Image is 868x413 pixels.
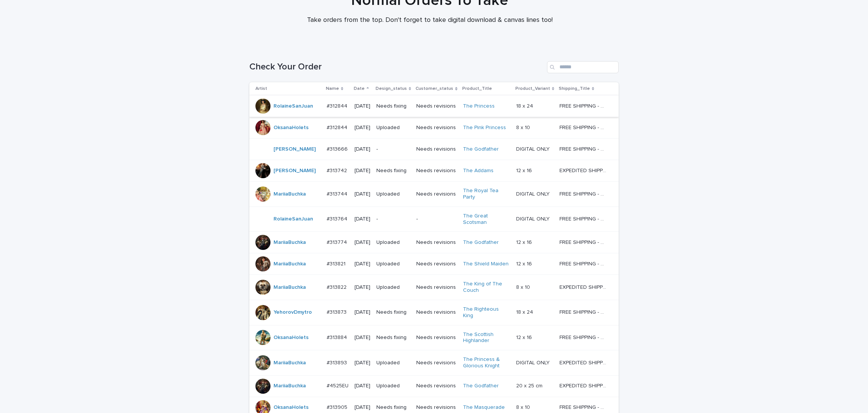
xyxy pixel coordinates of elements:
[559,85,590,93] p: Shipping_Title
[376,404,410,411] p: Needs fixing
[355,360,370,366] p: [DATE]
[327,333,348,341] p: #313884
[255,85,267,93] p: Artist
[355,239,370,246] p: [DATE]
[355,404,370,411] p: [DATE]
[559,123,608,131] p: FREE SHIPPING - preview in 1-2 business days, after your approval delivery will take 5-10 b.d.
[249,253,619,275] tr: MariiaBuchka #313821#313821 [DATE]UploadedNeeds revisionsThe Shield Maiden 12 x 1612 x 16 FREE SH...
[463,188,510,200] a: The Royal Tea Party
[463,356,510,369] a: The Princess & Glorious Knight
[416,284,457,291] p: Needs revisions
[249,300,619,325] tr: YehorovDmytro #313873#313873 [DATE]Needs fixingNeeds revisionsThe Righteous King 18 x 2418 x 24 F...
[516,308,535,316] p: 18 x 24
[249,325,619,350] tr: OksanaHolets #313884#313884 [DATE]Needs fixingNeeds revisionsThe Scottish Highlander 12 x 1612 x ...
[249,160,619,182] tr: [PERSON_NAME] #313742#313742 [DATE]Needs fixingNeeds revisionsThe Addams 12 x 1612 x 16 EXPEDITED...
[516,214,551,222] p: DIGITAL ONLY
[327,238,348,246] p: #313774
[559,214,608,222] p: FREE SHIPPING - preview in 1-2 business days, after your approval delivery will take 5-10 b.d.
[376,125,410,131] p: Uploaded
[547,61,619,73] input: Search
[249,350,619,376] tr: MariiaBuchka #313893#313893 [DATE]UploadedNeeds revisionsThe Princess & Glorious Knight DIGITAL O...
[376,383,410,389] p: Uploaded
[327,403,349,411] p: #313905
[327,381,350,389] p: #4525EU
[516,259,533,267] p: 12 x 16
[463,213,510,226] a: The Great Scotsman
[326,85,339,93] p: Name
[274,261,306,267] a: MariiaBuchka
[274,284,306,291] a: MariiaBuchka
[516,123,532,131] p: 8 x 10
[416,85,453,93] p: Customer_status
[463,125,506,131] a: The Pink Princess
[355,191,370,197] p: [DATE]
[274,239,306,246] a: MariiaBuchka
[327,308,348,316] p: #313873
[559,403,608,411] p: FREE SHIPPING - preview in 1-2 business days, after your approval delivery will take 5-10 b.d.
[559,358,608,366] p: EXPEDITED SHIPPING - preview in 1 business day; delivery up to 5 business days after your approval.
[516,145,551,153] p: DIGITAL ONLY
[327,214,349,222] p: #313764
[249,232,619,253] tr: MariiaBuchka #313774#313774 [DATE]UploadedNeeds revisionsThe Godfather 12 x 1612 x 16 FREE SHIPPI...
[355,103,370,109] p: [DATE]
[274,168,316,174] a: [PERSON_NAME]
[274,309,312,316] a: YehorovDmytro
[274,383,306,389] a: MariiaBuchka
[376,85,407,93] p: Design_status
[274,360,306,366] a: MariiaBuchka
[416,191,457,197] p: Needs revisions
[274,216,313,222] a: RolaineSanJuan
[416,146,457,153] p: Needs revisions
[559,238,608,246] p: FREE SHIPPING - preview in 1-2 business days, after your approval delivery will take 5-10 b.d.
[463,281,510,294] a: The King of The Couch
[516,358,551,366] p: DIGITAL ONLY
[416,216,457,222] p: -
[327,259,347,267] p: #313821
[274,334,309,341] a: OksanaHolets
[376,168,410,174] p: Needs fixing
[376,239,410,246] p: Uploaded
[249,182,619,207] tr: MariiaBuchka #313744#313744 [DATE]UploadedNeeds revisionsThe Royal Tea Party DIGITAL ONLYDIGITAL ...
[416,168,457,174] p: Needs revisions
[376,103,410,109] p: Needs fixing
[416,404,457,411] p: Needs revisions
[327,145,349,153] p: #313666
[416,334,457,341] p: Needs revisions
[416,360,457,366] p: Needs revisions
[274,404,309,411] a: OksanaHolets
[327,123,349,131] p: #312844
[249,62,544,72] h1: Check Your Order
[463,331,510,344] a: The Scottish Highlander
[559,145,608,153] p: FREE SHIPPING - preview in 1-2 business days, after your approval delivery will take 5-10 b.d.
[376,216,410,222] p: -
[516,238,533,246] p: 12 x 16
[516,102,535,109] p: 18 x 24
[463,239,499,246] a: The Godfather
[416,125,457,131] p: Needs revisions
[559,259,608,267] p: FREE SHIPPING - preview in 1-2 business days, after your approval delivery will take 5-10 b.d.
[559,166,608,174] p: EXPEDITED SHIPPING - preview in 1 business day; delivery up to 5 business days after your approval.
[376,191,410,197] p: Uploaded
[463,261,509,267] a: The Shield Maiden
[559,333,608,341] p: FREE SHIPPING - preview in 1-2 business days, after your approval delivery will take 5-10 b.d.
[274,103,313,109] a: RolaineSanJuan
[249,117,619,139] tr: OksanaHolets #312844#312844 [DATE]UploadedNeeds revisionsThe Pink Princess 8 x 108 x 10 FREE SHIP...
[274,125,309,131] a: OksanaHolets
[463,306,510,319] a: The Righteous King
[463,383,499,389] a: The Godfather
[376,284,410,291] p: Uploaded
[559,381,608,389] p: EXPEDITED SHIPPING - preview in 1-2 business day; delivery up to 5 days after your approval
[463,404,505,411] a: The Masquerade
[327,102,349,109] p: #312844
[416,383,457,389] p: Needs revisions
[355,383,370,389] p: [DATE]
[559,102,608,109] p: FREE SHIPPING - preview in 1-2 business days, after your approval delivery will take 5-10 b.d.
[355,168,370,174] p: [DATE]
[327,358,348,366] p: #313893
[559,190,608,197] p: FREE SHIPPING - preview in 1-2 business days, after your approval delivery will take 5-10 b.d.
[376,309,410,316] p: Needs fixing
[462,85,492,93] p: Product_Title
[463,168,494,174] a: The Addams
[249,275,619,300] tr: MariiaBuchka #313822#313822 [DATE]UploadedNeeds revisionsThe King of The Couch 8 x 108 x 10 EXPED...
[463,103,495,109] a: The Princess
